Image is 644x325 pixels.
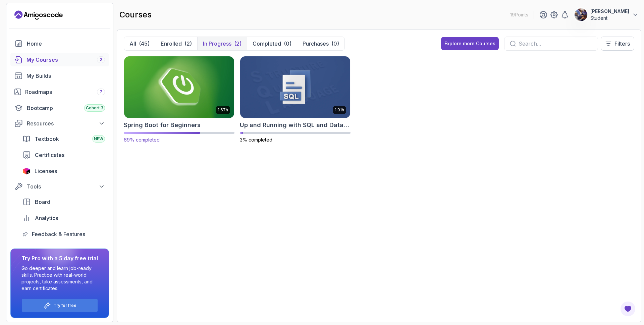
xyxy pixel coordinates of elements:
p: In Progress [203,40,231,48]
img: Up and Running with SQL and Databases card [240,56,350,118]
button: Tools [10,180,109,193]
div: Tools [27,182,105,191]
button: Open Feedback Button [620,301,636,317]
button: In Progress(2) [197,37,247,50]
p: Student [590,15,629,21]
a: feedback [18,227,109,241]
span: Board [35,198,50,206]
span: 2 [100,57,102,62]
input: Search... [519,40,592,48]
a: bootcamp [10,101,109,115]
button: Purchases(0) [297,37,344,50]
div: Explore more Courses [444,40,495,47]
p: Filters [614,40,630,48]
p: All [129,40,136,48]
a: certificates [18,148,109,162]
span: Certificates [35,151,64,159]
span: 3% completed [240,137,272,143]
h2: Spring Boot for Beginners [124,120,201,130]
a: analytics [18,211,109,225]
a: roadmaps [10,85,109,99]
p: [PERSON_NAME] [590,8,629,15]
a: builds [10,69,109,83]
img: jetbrains icon [22,168,31,174]
span: 7 [100,89,102,95]
p: Go deeper and learn job-ready skills. Practice with real-world projects, take assessments, and ea... [21,265,98,292]
a: Landing page [14,10,63,20]
span: Textbook [35,135,59,143]
a: licenses [18,164,109,178]
button: Enrolled(2) [155,37,197,50]
span: Cohort 3 [86,105,103,111]
span: Licenses [35,167,57,175]
button: Try for free [21,299,98,312]
a: board [18,195,109,209]
span: NEW [94,136,103,142]
h2: Up and Running with SQL and Databases [240,120,351,130]
div: (2) [234,40,241,48]
button: Resources [10,117,109,129]
a: courses [10,53,109,66]
a: home [10,37,109,50]
div: (0) [284,40,291,48]
div: My Courses [26,56,105,64]
p: Completed [253,40,281,48]
button: All(45) [124,37,155,50]
div: (0) [331,40,339,48]
span: Feedback & Features [32,230,85,238]
div: Roadmaps [25,88,105,96]
p: Purchases [303,40,329,48]
h2: courses [119,9,152,20]
button: Completed(0) [247,37,297,50]
img: Spring Boot for Beginners card [121,55,237,119]
p: Enrolled [161,40,182,48]
span: 69% completed [124,137,160,143]
div: (2) [184,40,192,48]
a: Try for free [54,303,76,308]
p: 1.91h [335,107,344,113]
div: My Builds [26,72,105,80]
div: Home [27,40,105,48]
button: Explore more Courses [441,37,499,50]
img: user profile image [575,8,587,21]
button: user profile image[PERSON_NAME]Student [574,8,639,21]
span: Analytics [35,214,58,222]
div: (45) [139,40,150,48]
div: Resources [27,119,105,127]
div: Bootcamp [27,104,105,112]
p: 19 Points [510,11,528,18]
p: 1.67h [218,107,228,113]
button: Filters [601,37,634,51]
a: textbook [18,132,109,146]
